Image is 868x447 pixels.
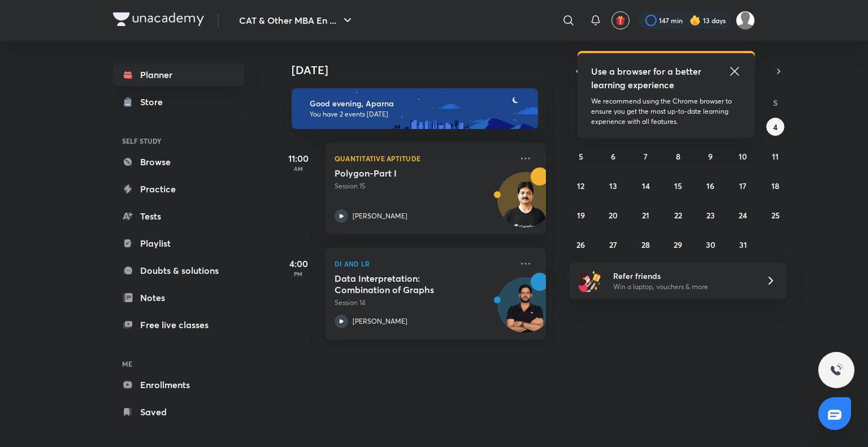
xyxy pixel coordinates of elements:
[292,88,538,129] img: evening
[572,177,590,195] button: October 12, 2025
[335,273,475,295] h5: Data Interpretation: Combination of Graphs
[613,270,752,282] h6: Refer friends
[579,269,601,292] img: referral
[498,178,552,233] img: Avatar
[276,257,321,270] h5: 4:00
[739,180,747,191] abbr: October 17, 2025
[701,206,719,224] button: October 23, 2025
[773,97,778,108] abbr: Saturday
[113,205,244,227] a: Tests
[734,206,752,224] button: October 24, 2025
[310,98,528,109] h6: Good evening, Aparna
[335,152,512,165] p: Quantitative Aptitude
[335,181,512,191] p: Session 15
[576,239,585,250] abbr: October 26, 2025
[676,151,680,162] abbr: October 8, 2025
[604,206,622,224] button: October 20, 2025
[276,152,321,165] h5: 11:00
[604,147,622,165] button: October 6, 2025
[611,151,615,162] abbr: October 6, 2025
[113,373,244,396] a: Enrollments
[113,313,244,336] a: Free live classes
[572,206,590,224] button: October 19, 2025
[766,147,784,165] button: October 11, 2025
[335,257,512,270] p: DI and LR
[113,232,244,255] a: Playlist
[674,180,682,191] abbr: October 15, 2025
[113,259,244,282] a: Doubts & solutions
[739,210,747,221] abbr: October 24, 2025
[669,177,687,195] button: October 15, 2025
[276,270,321,277] p: PM
[591,96,741,127] p: We recommend using the Chrome browser to ensure you get the most up-to-date learning experience w...
[669,206,687,224] button: October 22, 2025
[669,147,687,165] button: October 8, 2025
[766,118,784,136] button: October 4, 2025
[353,211,407,221] p: [PERSON_NAME]
[674,210,682,221] abbr: October 22, 2025
[701,177,719,195] button: October 16, 2025
[706,210,715,221] abbr: October 23, 2025
[611,11,630,29] button: avatar
[637,235,655,253] button: October 28, 2025
[736,11,755,30] img: Aparna Dubey
[113,91,244,113] a: Store
[766,177,784,195] button: October 18, 2025
[113,12,204,29] a: Company Logo
[113,401,244,423] a: Saved
[771,210,780,221] abbr: October 25, 2025
[772,151,779,162] abbr: October 11, 2025
[739,151,747,162] abbr: October 10, 2025
[113,354,244,373] h6: ME
[706,239,715,250] abbr: October 30, 2025
[113,12,204,26] img: Company Logo
[113,286,244,309] a: Notes
[113,178,244,200] a: Practice
[766,206,784,224] button: October 25, 2025
[613,282,752,292] p: Win a laptop, vouchers & more
[642,210,649,221] abbr: October 21, 2025
[689,15,701,26] img: streak
[609,239,617,250] abbr: October 27, 2025
[706,180,714,191] abbr: October 16, 2025
[641,239,650,250] abbr: October 28, 2025
[113,151,244,173] a: Browse
[591,65,704,92] h5: Use a browser for a better learning experience
[579,151,583,162] abbr: October 5, 2025
[674,239,682,250] abbr: October 29, 2025
[335,298,512,308] p: Session 14
[734,147,752,165] button: October 10, 2025
[609,210,618,221] abbr: October 20, 2025
[734,177,752,195] button: October 17, 2025
[604,177,622,195] button: October 13, 2025
[140,95,170,109] div: Store
[644,151,648,162] abbr: October 7, 2025
[701,147,719,165] button: October 9, 2025
[353,316,407,326] p: [PERSON_NAME]
[771,180,779,191] abbr: October 18, 2025
[335,167,475,179] h5: Polygon-Part I
[637,177,655,195] button: October 14, 2025
[310,110,528,119] p: You have 2 events [DATE]
[498,283,552,338] img: Avatar
[232,9,361,32] button: CAT & Other MBA En ...
[739,239,747,250] abbr: October 31, 2025
[734,235,752,253] button: October 31, 2025
[604,235,622,253] button: October 27, 2025
[609,180,617,191] abbr: October 13, 2025
[642,180,650,191] abbr: October 14, 2025
[701,235,719,253] button: October 30, 2025
[572,147,590,165] button: October 5, 2025
[276,165,321,172] p: AM
[669,235,687,253] button: October 29, 2025
[113,63,244,86] a: Planner
[577,180,584,191] abbr: October 12, 2025
[113,131,244,151] h6: SELF STUDY
[637,147,655,165] button: October 7, 2025
[637,206,655,224] button: October 21, 2025
[773,122,778,132] abbr: October 4, 2025
[708,151,713,162] abbr: October 9, 2025
[830,363,843,377] img: ttu
[572,235,590,253] button: October 26, 2025
[577,210,585,221] abbr: October 19, 2025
